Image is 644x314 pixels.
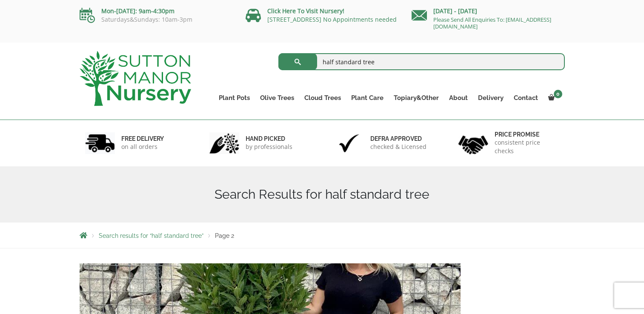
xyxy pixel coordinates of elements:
[278,53,565,70] input: Search...
[214,92,255,104] a: Plant Pots
[121,143,164,151] p: on all orders
[495,131,559,138] h6: Price promise
[246,135,292,143] h6: hand picked
[389,92,444,104] a: Topiary&Other
[80,51,191,106] img: logo
[370,135,426,143] h6: Defra approved
[255,92,299,104] a: Olive Trees
[346,92,389,104] a: Plant Care
[80,187,565,202] h1: Search Results for half standard tree
[246,143,292,151] p: by professionals
[121,135,164,143] h6: FREE DELIVERY
[267,7,344,15] a: Click Here To Visit Nursery!
[412,6,565,16] p: [DATE] - [DATE]
[80,6,233,16] p: Mon-[DATE]: 9am-4:30pm
[543,92,565,104] a: 0
[444,92,473,104] a: About
[80,16,233,23] p: Saturdays&Sundays: 10am-3pm
[299,92,346,104] a: Cloud Trees
[215,232,234,239] span: Page 2
[85,132,115,154] img: 1.jpg
[509,92,543,104] a: Contact
[334,132,364,154] img: 3.jpg
[80,232,565,239] nav: Breadcrumbs
[458,130,488,156] img: 4.jpg
[433,16,551,30] a: Please Send All Enquiries To: [EMAIL_ADDRESS][DOMAIN_NAME]
[473,92,509,104] a: Delivery
[495,138,559,155] p: consistent price checks
[267,15,397,23] a: [STREET_ADDRESS] No Appointments needed
[99,232,203,239] a: Search results for “half standard tree”
[370,143,426,151] p: checked & Licensed
[554,90,562,98] span: 0
[209,132,239,154] img: 2.jpg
